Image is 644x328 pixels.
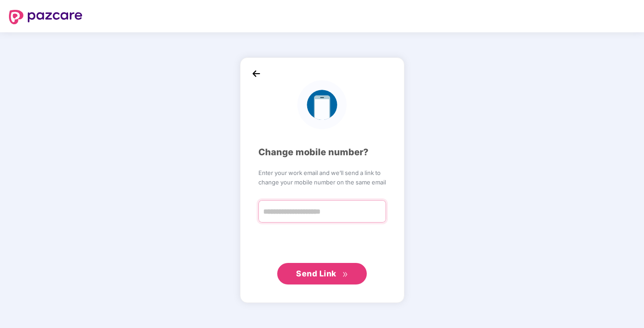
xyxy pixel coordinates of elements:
span: Enter your work email and we’ll send a link to [258,168,386,177]
span: Send Link [296,269,336,278]
img: logo [297,80,346,129]
button: Send Linkdouble-right [277,263,367,284]
span: double-right [342,271,348,277]
div: Change mobile number? [258,145,386,159]
img: back_icon [249,67,263,80]
span: change your mobile number on the same email [258,178,386,187]
img: logo [9,10,82,24]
